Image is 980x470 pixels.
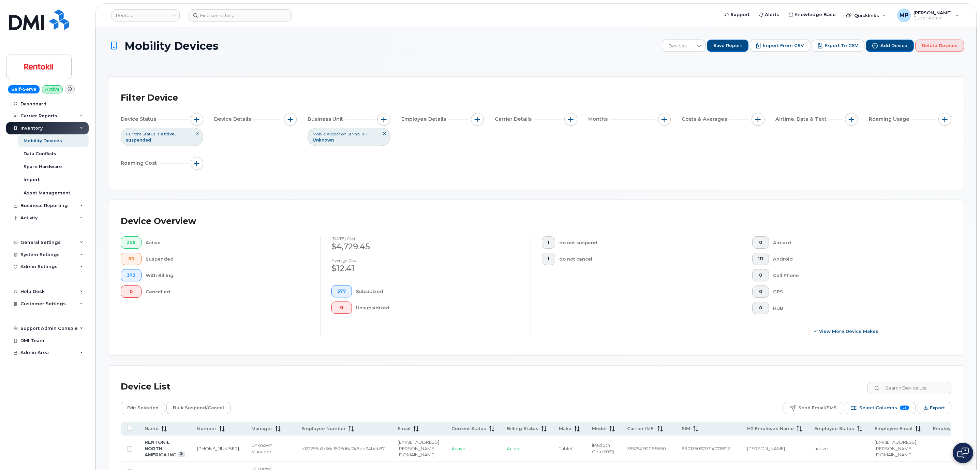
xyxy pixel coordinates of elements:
[559,253,730,265] div: do not cancel
[301,446,385,451] span: b122295a1b36c1506d6a748bd34bcb57
[866,40,914,52] a: Add Device
[308,116,345,123] span: Business Unit
[124,40,219,52] span: Mobility Devices
[161,131,176,136] span: active
[752,302,769,314] button: 0
[682,116,729,123] span: Costs & Averages
[775,116,829,123] span: Airtime, Data & Text
[875,439,916,457] span: [EMAIL_ADDRESS][PERSON_NAME][DOMAIN_NAME]
[747,446,785,451] span: [PERSON_NAME]
[197,446,239,451] a: [PHONE_NUMBER]
[915,40,964,52] button: Delete Devices
[313,131,360,137] span: Mobile Allocation String
[121,269,142,281] button: 373
[867,382,951,394] input: Search Device List ...
[812,40,864,52] button: Export to CSV
[922,43,957,49] span: Delete Devices
[559,426,571,432] span: Make
[542,236,555,249] button: 1
[146,253,310,265] div: Suspended
[773,253,941,265] div: Android
[758,289,763,294] span: 0
[127,256,136,262] span: 83
[356,302,520,314] div: Unsubsidized
[251,426,272,432] span: Manager
[559,236,730,249] div: do not suspend
[880,43,907,49] span: Add Device
[588,116,610,123] span: Months
[157,131,159,137] span: is
[713,43,742,49] span: Save Report
[758,256,763,262] span: 111
[145,426,159,432] span: Name
[682,446,730,451] span: 8901260570714078522
[251,442,289,455] div: Unknown Manager
[146,269,310,281] div: With Billing
[331,236,520,241] h4: [DATE] cost
[957,447,969,458] img: Open chat
[592,442,614,454] span: iPad 9th Gen (2021)
[121,212,196,230] div: Device Overview
[773,236,941,249] div: Aircard
[127,289,136,294] span: 0
[825,43,858,49] span: Export to CSV
[773,285,941,298] div: GPS
[798,403,837,413] span: Send Email/SMS
[747,426,794,432] span: HR Employee Name
[752,269,769,281] button: 0
[507,426,538,432] span: Billing Status
[301,426,346,432] span: Employee Number
[398,439,439,457] span: [EMAIL_ADDRESS][PERSON_NAME][DOMAIN_NAME]
[819,328,878,335] span: View More Device Makes
[121,253,142,265] button: 83
[178,452,185,457] a: View Last Bill
[121,285,142,298] button: 0
[127,403,159,413] span: Edit Selected
[814,446,828,451] span: active
[507,446,521,451] span: Active
[166,402,231,414] button: Bulk Suspend/Cancel
[627,426,655,432] span: Carrier IMEI
[331,258,520,263] h4: Average cost
[331,302,352,314] button: 0
[127,240,136,245] span: 298
[758,240,763,245] span: 0
[331,241,520,252] div: $4,729.45
[559,446,573,451] span: Tablet
[707,40,748,52] button: Save Report
[331,285,352,297] button: 377
[398,426,411,432] span: Email
[337,305,346,310] span: 0
[121,89,178,107] div: Filter Device
[145,439,176,457] a: RENTOKIL NORTH AMERICA INC
[121,116,158,123] span: Device Status
[173,403,224,413] span: Bulk Suspend/Cancel
[121,402,165,414] button: Edit Selected
[752,285,769,298] button: 0
[548,240,549,245] span: 1
[930,403,945,413] span: Export
[214,116,253,123] span: Device Details
[763,43,804,49] span: Import from CSV
[845,402,916,414] button: Select Columns 23
[758,305,763,311] span: 0
[900,406,909,410] span: 23
[752,253,769,265] button: 111
[627,446,666,451] span: 355254192088650
[495,116,534,123] span: Carrier Details
[146,236,310,249] div: Active
[784,402,843,414] button: Send Email/SMS
[451,426,486,432] span: Current Status
[146,285,310,298] div: Cancelled
[758,273,763,278] span: 0
[773,302,941,314] div: HUB
[662,40,693,52] span: Devices
[197,426,217,432] span: Number
[750,40,810,52] button: Import from CSV
[121,378,170,396] div: Device List
[875,426,912,432] span: Employee Email
[451,446,465,451] span: Active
